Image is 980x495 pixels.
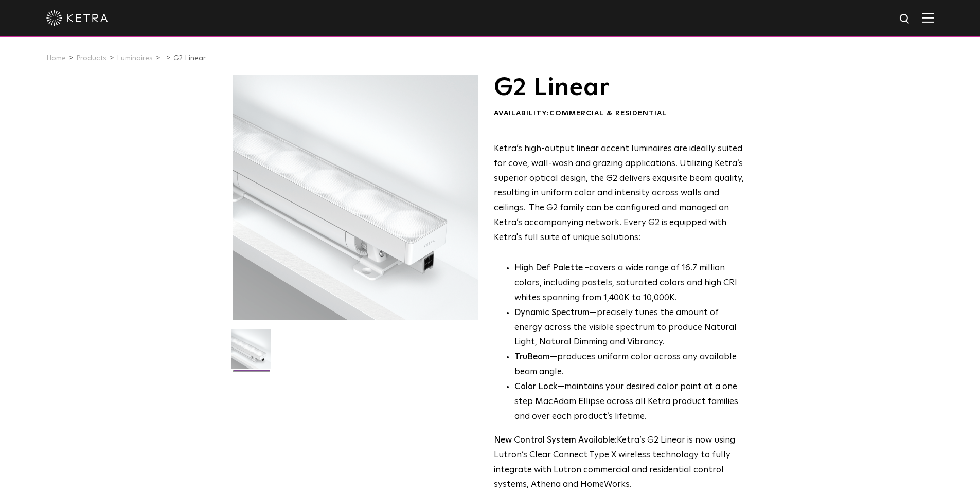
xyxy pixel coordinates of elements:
span: Commercial & Residential [549,109,667,117]
strong: TruBeam [514,353,550,361]
div: Availability: [494,108,744,119]
img: ketra-logo-2019-white [46,10,108,26]
p: Ketra’s G2 Linear is now using Lutron’s Clear Connect Type X wireless technology to fully integra... [494,433,744,493]
a: Products [76,54,106,62]
li: —maintains your desired color point at a one step MacAdam Ellipse across all Ketra product famili... [514,380,744,425]
a: G2 Linear [173,54,206,62]
strong: High Def Palette - [514,264,589,272]
li: —precisely tunes the amount of energy across the visible spectrum to produce Natural Light, Natur... [514,306,744,351]
img: Hamburger%20Nav.svg [922,13,934,23]
strong: New Control System Available: [494,436,617,445]
a: Luminaires [117,54,153,62]
img: G2-Linear-2021-Web-Square [231,329,271,377]
strong: Color Lock [514,382,557,391]
p: covers a wide range of 16.7 million colors, including pastels, saturated colors and high CRI whit... [514,261,744,306]
strong: Dynamic Spectrum [514,308,590,317]
h1: G2 Linear [494,75,744,101]
a: Home [46,54,66,62]
img: search icon [899,13,912,26]
p: Ketra’s high-output linear accent luminaires are ideally suited for cove, wall-wash and grazing a... [494,142,744,246]
li: —produces uniform color across any available beam angle. [514,350,744,380]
